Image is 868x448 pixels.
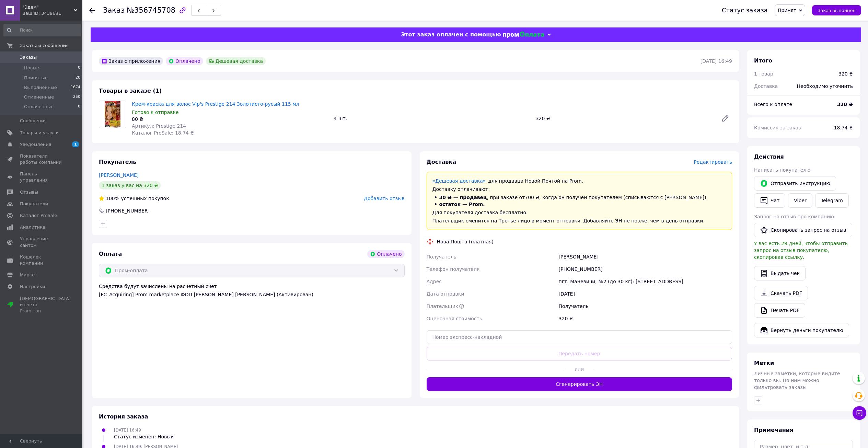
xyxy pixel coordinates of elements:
span: Каталог ProSale: 18.74 ₴ [132,130,194,136]
div: [PHONE_NUMBER] [557,263,733,275]
div: Получатель [557,300,733,312]
span: Покупатель [99,159,136,165]
div: Ваш ID: 3439681 [22,10,82,16]
span: Новые [24,65,39,71]
a: [PERSON_NAME] [99,172,139,178]
a: «Дешевая доставка» [432,178,486,184]
span: Запрос на отзыв про компанию [754,214,834,219]
span: Оплаченные [24,104,54,110]
div: Оплачено [367,250,404,258]
span: Примечания [754,427,793,433]
input: Номер экспресс-накладной [427,330,732,344]
span: Панель управления [20,171,63,183]
div: [PHONE_NUMBER] [105,207,150,214]
span: 1 товар [754,71,773,77]
div: Для покупателя доставка бесплатно. [432,209,727,216]
span: 100% [106,196,119,201]
span: Оплата [99,251,122,257]
span: Артикул: Prestige 214 [132,123,186,129]
span: Заказ [103,6,125,14]
span: Метки [754,360,774,366]
span: Заказы и сообщения [20,43,69,49]
span: Товары и услуги [20,130,59,136]
div: Средства будут зачислены на расчетный счет [99,283,405,298]
button: Вернуть деньги покупателю [754,323,849,337]
span: 30 ₴ — продавец [439,195,487,200]
div: 320 ₴ [838,70,853,77]
span: Дата отправки [427,291,464,297]
input: Поиск [3,24,81,36]
span: Доставка [427,159,456,165]
span: [DATE] 16:49 [114,428,141,433]
div: 320 ₴ [557,312,733,325]
span: Управление сайтом [20,236,63,248]
div: Prom топ [20,308,71,314]
div: Необходимо уточнить [793,79,857,94]
span: Кошелек компании [20,254,63,266]
a: Крем-краска для волос Vip's Prestige 214 Золотисто-русый 115 мл [132,101,299,107]
span: Комиссия за заказ [754,125,801,130]
span: Показатели работы компании [20,153,63,165]
span: Действия [754,153,784,160]
div: Дешевая доставка [206,57,266,65]
span: История заказа [99,413,148,420]
span: Готово к отправке [132,110,179,115]
span: Написать покупателю [754,167,810,173]
div: 4 шт. [331,114,533,123]
div: 80 ₴ [132,116,328,123]
div: [DATE] [557,288,733,300]
span: Настройки [20,284,45,290]
span: №356745708 [127,6,175,14]
span: 1674 [71,84,80,91]
button: Сгенерировать ЭН [427,377,732,391]
span: остаток — Prom. [439,202,485,207]
b: 320 ₴ [837,102,853,107]
span: Оценочная стоимость [427,316,483,321]
span: или [564,366,594,372]
span: 20 [76,75,80,81]
button: Чат с покупателем [853,406,866,420]
button: Заказ выполнен [812,5,861,15]
span: Товары в заказе (1) [99,88,162,94]
a: Viber [788,193,812,208]
div: Доставку оплачивают: [432,186,727,193]
span: Телефон получателя [427,266,480,272]
time: [DATE] 16:49 [701,58,732,64]
span: Личные заметки, которые видите только вы. По ним можно фильтровать заказы [754,371,840,390]
span: Добавить отзыв [364,196,404,201]
a: Telegram [815,193,849,208]
div: 320 ₴ [533,114,716,123]
div: Статус заказа [722,7,768,14]
div: [PERSON_NAME] [557,251,733,263]
a: Скачать PDF [754,286,808,300]
span: [DEMOGRAPHIC_DATA] и счета [20,296,71,314]
span: У вас есть 29 дней, чтобы отправить запрос на отзыв покупателю, скопировав ссылку. [754,241,848,260]
div: 1 заказ у вас на 320 ₴ [99,181,161,189]
div: Плательщик сменится на Третье лицо в момент отправки. Добавляйте ЭН не позже, чем в день отправки. [432,217,727,224]
div: Оплачено [166,57,203,65]
span: Всего к оплате [754,102,792,107]
span: "Эдем" [22,4,74,10]
button: Отправить инструкцию [754,176,836,191]
span: Маркет [20,272,37,278]
img: Крем-краска для волос Vip's Prestige 214 Золотисто-русый 115 мл [105,101,120,128]
span: 0 [78,104,80,110]
span: Выполненные [24,84,57,91]
a: Печать PDF [754,303,805,318]
div: Вернуться назад [89,7,95,14]
img: evopay logo [503,32,544,38]
span: Принят [778,8,796,13]
div: Нова Пошта (платная) [435,238,495,245]
span: Заказы [20,54,37,60]
span: Плательщик [427,303,459,309]
span: Этот заказ оплачен с помощью [401,31,501,38]
button: Скопировать запрос на отзыв [754,223,852,237]
div: для продавца Новой Почтой на Prom. [432,177,727,184]
span: Доставка [754,83,778,89]
span: Аналитика [20,224,45,230]
span: Редактировать [694,159,732,165]
span: Каталог ProSale [20,212,57,219]
div: [FC_Acquiring] Prom marketplace ФОП [PERSON_NAME] [PERSON_NAME] (Активирован) [99,291,405,298]
span: Принятые [24,75,48,81]
span: Уведомления [20,141,51,148]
